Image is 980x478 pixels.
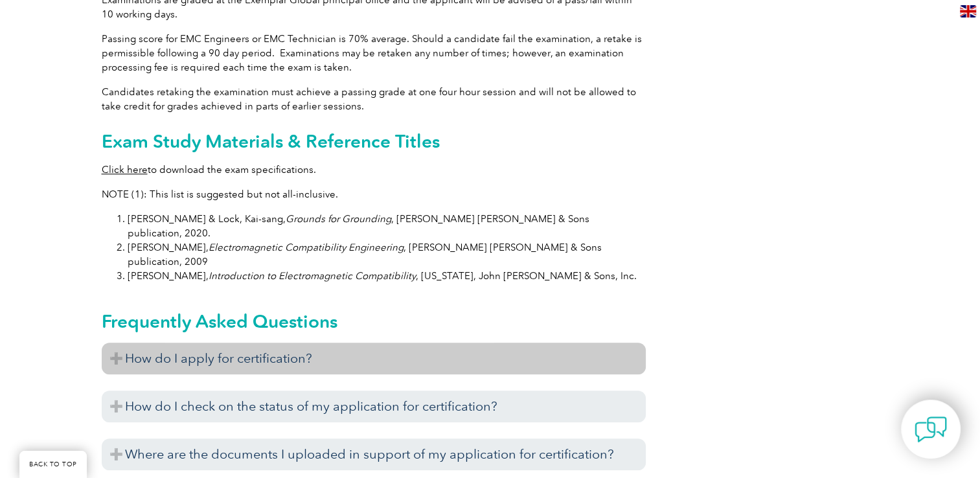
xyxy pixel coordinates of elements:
h3: How do I apply for certification? [102,343,646,374]
em: Introduction to Electromagnetic Compatibility [209,270,416,282]
li: [PERSON_NAME], , [US_STATE], John [PERSON_NAME] & Sons, Inc. [128,269,646,283]
img: contact-chat.png [915,413,947,446]
p: Candidates retaking the examination must achieve a passing grade at one four hour session and wil... [102,85,646,113]
p: to download the exam specifications. [102,163,646,177]
li: [PERSON_NAME], , [PERSON_NAME] [PERSON_NAME] & Sons publication, 2009 [128,240,646,269]
a: Click here [102,164,148,176]
p: Passing score for EMC Engineers or EMC Technician is 70% average. Should a candidate fail the exa... [102,32,646,74]
li: [PERSON_NAME] & Lock, Kai-sang, , [PERSON_NAME] [PERSON_NAME] & Sons publication, 2020. [128,212,646,240]
h2: Frequently Asked Questions [102,311,646,332]
h3: How do I check on the status of my application for certification? [102,391,646,422]
em: Electromagnetic Compatibility Engineering [209,242,404,253]
p: NOTE (1): This list is suggested but not all-inclusive. [102,187,646,201]
em: Grounds for Grounding [286,213,391,225]
img: en [960,5,976,17]
h3: Where are the documents I uploaded in support of my application for certification? [102,438,646,470]
h2: Exam Study Materials & Reference Titles [102,131,646,152]
a: BACK TO TOP [19,451,87,478]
